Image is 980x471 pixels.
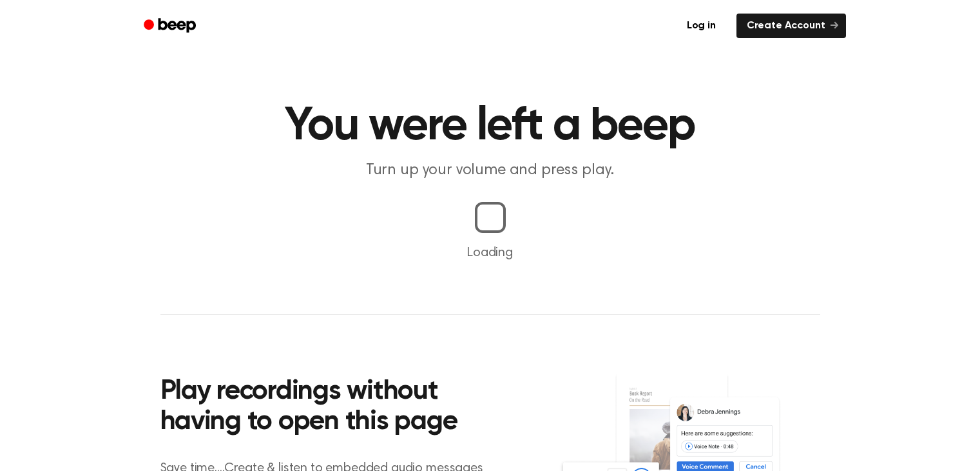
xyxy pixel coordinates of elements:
[160,377,508,438] h2: Play recordings without having to open this page
[135,14,207,39] a: Beep
[160,103,820,150] h1: You were left a beep
[736,14,846,38] a: Create Account
[674,11,729,41] a: Log in
[15,243,965,263] p: Loading
[243,160,738,181] p: Turn up your volume and press play.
